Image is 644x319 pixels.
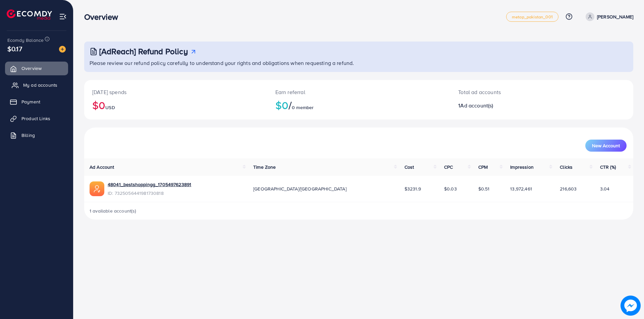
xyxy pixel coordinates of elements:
[7,44,22,54] span: $0.17
[5,112,68,125] a: Product Links
[21,115,50,122] span: Product Links
[90,59,629,67] p: Please review our refund policy carefully to understand your rights and obligations when requesti...
[253,164,276,170] span: Time Zone
[600,164,616,170] span: CTR (%)
[90,208,137,214] span: 1 available account(s)
[560,164,573,170] span: Clicks
[506,12,558,22] a: metap_pakistan_001
[99,47,188,56] h3: [AdReach] Refund Policy
[600,185,610,192] span: 3.04
[59,13,67,20] img: menu
[7,37,44,44] span: Ecomdy Balance
[512,15,553,19] span: metap_pakistan_001
[510,185,532,192] span: 13,972,461
[460,102,493,109] span: Ad account(s)
[21,65,42,72] span: Overview
[105,104,115,111] span: USD
[7,9,52,20] img: logo
[585,140,627,152] button: New Account
[597,13,633,21] p: [PERSON_NAME]
[444,164,453,170] span: CPC
[592,143,620,148] span: New Account
[21,98,40,105] span: Payment
[90,164,114,170] span: Ad Account
[458,88,579,96] p: Total ad accounts
[510,164,534,170] span: Impression
[288,97,292,113] span: /
[275,88,442,96] p: Earn referral
[92,88,259,96] p: [DATE] spends
[5,78,68,92] a: My ad accounts
[5,95,68,108] a: Payment
[583,12,633,21] a: [PERSON_NAME]
[108,190,191,196] span: ID: 7325056441981730818
[275,99,442,111] h2: $0
[444,185,457,192] span: $0.03
[92,99,259,111] h2: $0
[560,185,577,192] span: 216,603
[478,185,490,192] span: $0.51
[5,129,68,142] a: Billing
[405,185,421,192] span: $3231.9
[253,185,346,192] span: [GEOGRAPHIC_DATA]/[GEOGRAPHIC_DATA]
[21,132,35,139] span: Billing
[458,102,579,109] h2: 1
[108,181,191,188] a: 48041_bestshoppingg_1705497623891
[621,296,641,316] img: image
[90,181,104,196] img: ic-ads-acc.e4c84228.svg
[59,46,66,53] img: image
[405,164,414,170] span: Cost
[5,62,68,75] a: Overview
[23,82,57,88] span: My ad accounts
[292,104,314,111] span: 0 member
[478,164,488,170] span: CPM
[84,12,123,22] h3: Overview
